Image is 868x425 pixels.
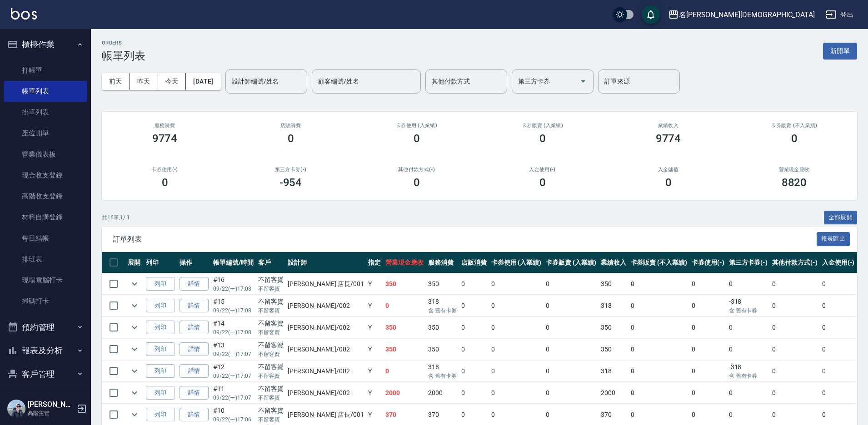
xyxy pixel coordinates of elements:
[364,167,469,173] h2: 其他付款方式(-)
[211,382,256,404] td: #11
[629,361,689,382] td: 0
[4,385,87,409] button: 員工及薪資
[11,8,37,20] img: Logo
[364,123,469,128] h2: 卡券使用 (入業績)
[544,252,599,273] th: 卡券販賣 (入業績)
[823,43,857,59] button: 新開單
[616,123,720,128] h2: 業績收入
[426,317,459,338] td: 350
[180,408,209,422] a: 詳情
[180,321,209,335] a: 詳情
[599,339,629,360] td: 350
[544,339,599,360] td: 0
[180,277,209,291] a: 詳情
[665,176,672,189] h3: 0
[258,306,284,315] p: 不留客資
[727,273,770,295] td: 0
[128,321,141,334] button: expand row
[426,295,459,316] td: 318
[288,132,294,145] h3: 0
[727,339,770,360] td: 0
[664,5,818,24] button: 名[PERSON_NAME][DEMOGRAPHIC_DATA]
[4,270,87,291] a: 現場電腦打卡
[459,317,489,338] td: 0
[4,33,87,56] button: 櫃檯作業
[489,295,544,316] td: 0
[366,339,383,360] td: Y
[213,306,254,315] p: 09/22 (一) 17:08
[544,273,599,295] td: 0
[599,252,629,273] th: 業績收入
[4,249,87,270] a: 排班表
[258,275,284,285] div: 不留客資
[102,49,145,62] h3: 帳單列表
[113,167,217,173] h2: 卡券使用(-)
[489,339,544,360] td: 0
[152,132,178,145] h3: 9774
[426,382,459,404] td: 2000
[599,317,629,338] td: 350
[285,317,366,338] td: [PERSON_NAME] /002
[820,273,857,295] td: 0
[820,317,857,338] td: 0
[539,176,546,189] h3: 0
[4,362,87,386] button: 客戶管理
[128,386,141,400] button: expand row
[817,234,850,243] a: 報表匯出
[4,81,87,102] a: 帳單列表
[689,317,727,338] td: 0
[102,213,130,222] p: 共 16 筆, 1 / 1
[366,273,383,295] td: Y
[4,144,87,165] a: 營業儀表板
[428,372,457,380] p: 含 舊有卡券
[689,382,727,404] td: 0
[426,361,459,382] td: 318
[279,176,302,189] h3: -954
[7,400,25,418] img: Person
[459,339,489,360] td: 0
[539,132,546,145] h3: 0
[258,394,284,402] p: 不留客資
[146,277,175,291] button: 列印
[791,132,798,145] h3: 0
[599,361,629,382] td: 318
[130,73,158,90] button: 昨天
[770,317,820,338] td: 0
[770,252,820,273] th: 其他付款方式(-)
[128,364,141,378] button: expand row
[383,339,426,360] td: 350
[689,252,727,273] th: 卡券使用(-)
[770,361,820,382] td: 0
[727,361,770,382] td: -318
[426,273,459,295] td: 350
[285,295,366,316] td: [PERSON_NAME] /002
[459,295,489,316] td: 0
[489,317,544,338] td: 0
[820,295,857,316] td: 0
[414,132,420,145] h3: 0
[366,382,383,404] td: Y
[689,339,727,360] td: 0
[213,372,254,380] p: 09/22 (一) 17:07
[383,295,426,316] td: 0
[689,295,727,316] td: 0
[4,186,87,207] a: 高階收支登錄
[146,299,175,313] button: 列印
[4,228,87,249] a: 每日結帳
[544,317,599,338] td: 0
[128,342,141,356] button: expand row
[102,73,130,90] button: 前天
[383,317,426,338] td: 350
[258,406,284,415] div: 不留客資
[727,317,770,338] td: 0
[258,319,284,328] div: 不留客資
[366,295,383,316] td: Y
[211,361,256,382] td: #12
[629,339,689,360] td: 0
[285,382,366,404] td: [PERSON_NAME] /002
[770,339,820,360] td: 0
[426,339,459,360] td: 350
[146,364,175,378] button: 列印
[239,167,343,173] h2: 第三方卡券(-)
[285,252,366,273] th: 設計師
